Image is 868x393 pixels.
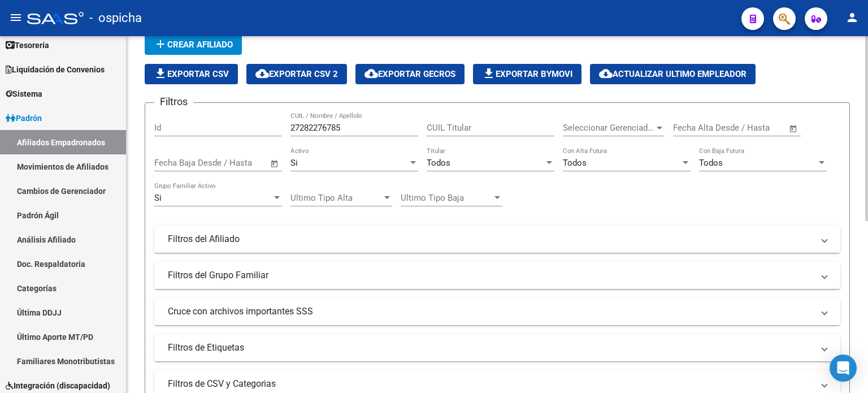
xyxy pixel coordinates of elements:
[6,39,49,51] span: Tesorería
[255,69,338,79] span: Exportar CSV 2
[845,11,859,24] mat-icon: person
[364,67,378,80] mat-icon: cloud_download
[145,64,238,84] button: Exportar CSV
[473,64,581,84] button: Exportar Bymovi
[255,67,269,80] mat-icon: cloud_download
[401,193,492,203] span: Ultimo Tipo Baja
[268,157,281,170] button: Open calendar
[246,64,347,84] button: Exportar CSV 2
[6,88,42,100] span: Sistema
[290,193,382,203] span: Ultimo Tipo Alta
[590,64,756,84] button: Actualizar ultimo Empleador
[168,269,813,282] mat-panel-title: Filtros del Grupo Familiar
[787,122,800,135] button: Open calendar
[599,69,747,79] span: Actualizar ultimo Empleador
[168,233,813,245] mat-panel-title: Filtros del Afiliado
[168,305,813,318] mat-panel-title: Cruce con archivos importantes SSS
[599,67,613,80] mat-icon: cloud_download
[154,94,193,110] h3: Filtros
[6,63,105,76] span: Liquidación de Convenios
[6,112,42,124] span: Padrón
[364,69,455,79] span: Exportar GECROS
[154,37,167,51] mat-icon: add
[720,123,775,133] input: End date
[168,378,813,390] mat-panel-title: Filtros de CSV y Categorias
[563,158,587,168] span: Todos
[154,69,229,79] span: Exportar CSV
[563,123,654,133] span: Seleccionar Gerenciador
[355,64,465,84] button: Exportar GECROS
[201,158,256,168] input: End date
[154,40,233,50] span: Crear Afiliado
[154,193,162,203] span: Si
[482,69,572,79] span: Exportar Bymovi
[89,6,142,31] span: - ospicha
[6,379,110,392] span: Integración (discapacidad)
[154,226,840,253] mat-expansion-panel-header: Filtros del Afiliado
[830,355,857,382] div: Open Intercom Messenger
[427,158,450,168] span: Todos
[482,67,496,80] mat-icon: file_download
[9,11,23,24] mat-icon: menu
[168,342,813,354] mat-panel-title: Filtros de Etiquetas
[154,158,191,168] input: Start date
[699,158,723,168] span: Todos
[290,158,298,168] span: Si
[154,262,840,289] mat-expansion-panel-header: Filtros del Grupo Familiar
[154,67,167,80] mat-icon: file_download
[154,298,840,325] mat-expansion-panel-header: Cruce con archivos importantes SSS
[154,334,840,361] mat-expansion-panel-header: Filtros de Etiquetas
[145,34,242,55] button: Crear Afiliado
[673,123,710,133] input: Start date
